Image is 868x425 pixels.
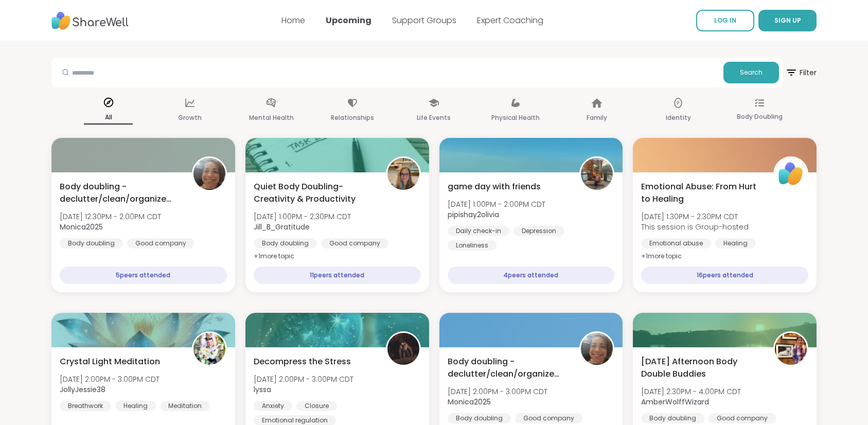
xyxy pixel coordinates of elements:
[254,267,421,284] div: 11 peers attended
[641,267,808,284] div: 16 peers attended
[641,238,711,249] div: Emotional abuse
[60,267,227,284] div: 5 peers attended
[581,333,613,365] img: Monica2025
[448,209,499,220] b: pipishay2olivia
[448,240,497,251] div: Loneliness
[581,158,613,190] img: pipishay2olivia
[641,397,709,407] b: AmberWolffWizard
[387,333,419,365] img: lyssa
[641,356,762,380] span: [DATE] Afternoon Body Double Buddies
[477,14,543,26] a: Expert Coaching
[254,384,271,395] b: lyssa
[326,14,371,26] a: Upcoming
[296,401,337,411] div: Closure
[178,112,202,124] p: Growth
[641,413,704,423] div: Body doubling
[715,238,756,249] div: Healing
[321,238,388,249] div: Good company
[641,211,749,222] span: [DATE] 1:30PM - 2:30PM CDT
[723,62,779,83] button: Search
[254,401,292,411] div: Anxiety
[448,199,545,209] span: [DATE] 1:00PM - 2:00PM CDT
[84,111,133,125] p: All
[641,181,762,205] span: Emotional Abuse: From Hurt to Healing
[641,386,741,397] span: [DATE] 2:30PM - 4:00PM CDT
[785,58,817,87] button: Filter
[417,112,451,124] p: Life Events
[714,16,736,25] span: LOG IN
[60,401,111,411] div: Breathwork
[737,111,783,123] p: Body Doubling
[254,374,353,384] span: [DATE] 2:00PM - 3:00PM CDT
[331,112,374,124] p: Relationships
[448,356,569,380] span: Body doubling - declutter/clean/organize with me
[448,181,541,193] span: game day with friends
[448,267,615,284] div: 4 peers attended
[254,181,375,205] span: Quiet Body Doubling- Creativity & Productivity
[491,112,540,124] p: Physical Health
[696,10,754,31] a: LOG IN
[740,68,763,77] span: Search
[60,384,105,395] b: JollyJessie38
[193,333,225,365] img: JollyJessie38
[60,374,160,384] span: [DATE] 2:00PM - 3:00PM CDT
[515,413,582,423] div: Good company
[193,158,225,190] img: Monica2025
[708,413,776,423] div: Good company
[115,401,156,411] div: Healing
[60,181,181,205] span: Body doubling - declutter/clean/organize with me
[758,10,817,31] button: SIGN UP
[666,112,691,124] p: Identity
[387,158,419,190] img: Jill_B_Gratitude
[160,401,210,411] div: Meditation
[60,222,103,232] b: Monica2025
[254,222,310,232] b: Jill_B_Gratitude
[249,112,294,124] p: Mental Health
[254,211,351,222] span: [DATE] 1:00PM - 2:30PM CDT
[587,112,607,124] p: Family
[281,14,305,26] a: Home
[60,211,161,222] span: [DATE] 12:30PM - 2:00PM CDT
[448,386,547,397] span: [DATE] 2:00PM - 3:00PM CDT
[254,238,317,249] div: Body doubling
[392,14,456,26] a: Support Groups
[448,397,491,407] b: Monica2025
[254,356,351,368] span: Decompress the Stress
[775,333,807,365] img: AmberWolffWizard
[448,413,511,423] div: Body doubling
[127,238,194,249] div: Good company
[775,158,807,190] img: ShareWell
[513,226,564,236] div: Depression
[774,16,801,25] span: SIGN UP
[51,7,129,35] img: ShareWell Nav Logo
[448,226,509,236] div: Daily check-in
[785,60,817,85] span: Filter
[60,238,123,249] div: Body doubling
[641,222,749,232] span: This session is Group-hosted
[60,356,160,368] span: Crystal Light Meditation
